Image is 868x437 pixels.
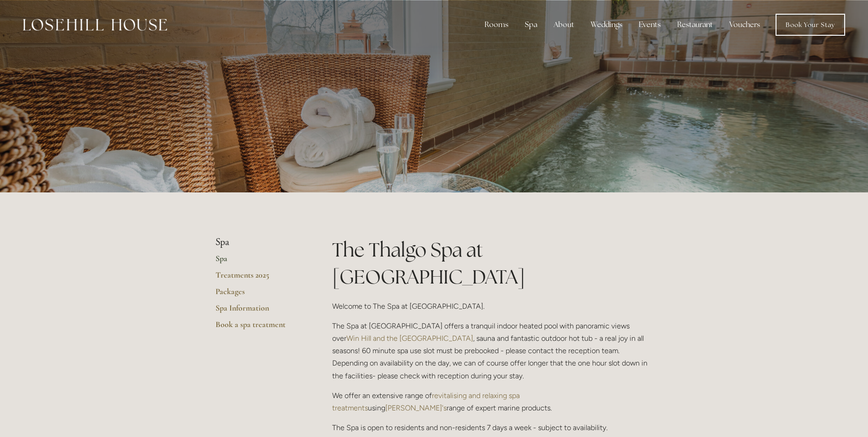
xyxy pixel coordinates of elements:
[670,16,720,34] div: Restaurant
[346,334,473,343] a: Win Hill and the [GEOGRAPHIC_DATA]
[385,404,447,412] a: [PERSON_NAME]'s
[332,236,653,290] h1: The Thalgo Spa at [GEOGRAPHIC_DATA]
[776,14,845,36] a: Book Your Stay
[631,16,668,34] div: Events
[23,19,167,31] img: Losehill House
[216,236,303,248] li: Spa
[216,303,303,319] a: Spa Information
[518,16,545,34] div: Spa
[216,270,303,286] a: Treatments 2025
[332,300,653,312] p: Welcome to The Spa at [GEOGRAPHIC_DATA].
[216,286,303,303] a: Packages
[332,389,653,414] p: We offer an extensive range of using range of expert marine products.
[216,253,303,270] a: Spa
[332,421,653,434] p: The Spa is open to residents and non-residents 7 days a week - subject to availability.
[477,16,516,34] div: Rooms
[546,16,582,34] div: About
[216,319,303,336] a: Book a spa treatment
[332,320,653,382] p: The Spa at [GEOGRAPHIC_DATA] offers a tranquil indoor heated pool with panoramic views over , sau...
[583,16,630,34] div: Weddings
[722,16,767,34] a: Vouchers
